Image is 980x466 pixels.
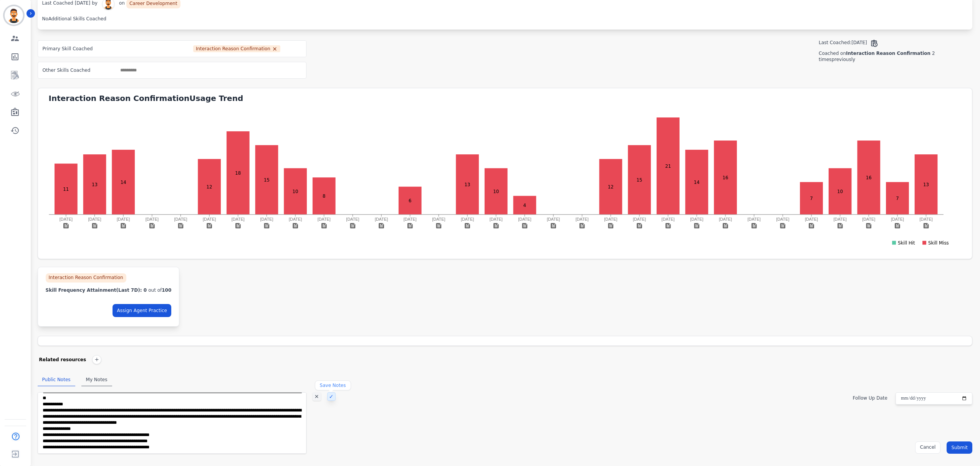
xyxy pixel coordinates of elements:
[518,217,531,221] text: [DATE]
[145,217,158,221] text: [DATE]
[193,45,280,52] li: Interaction Reason Confirmation
[235,170,241,176] text: 18
[898,240,915,246] text: Skill Hit
[896,196,899,201] text: 7
[203,217,216,221] text: [DATE]
[38,373,75,386] div: Public Notes
[722,175,728,180] text: 16
[464,182,470,187] text: 13
[148,288,162,293] span: out of
[819,40,867,47] div: Last Coached: [DATE]
[289,217,302,221] text: [DATE]
[923,182,929,187] text: 13
[118,67,164,74] ul: selected options
[63,187,69,192] text: 11
[665,164,671,169] text: 21
[432,217,445,221] text: [DATE]
[323,193,326,199] text: 8
[810,196,813,201] text: 7
[928,240,949,246] text: Skill Miss
[206,184,212,190] text: 12
[174,217,187,221] text: [DATE]
[409,198,412,203] text: 6
[608,184,613,190] text: 12
[88,217,101,221] text: [DATE]
[116,288,142,293] span: (Last 7D):
[292,189,298,194] text: 10
[915,441,941,454] button: Cancel
[260,217,273,221] text: [DATE]
[43,62,91,78] div: Other Skills Coached
[694,180,699,185] text: 14
[853,395,887,401] label: Follow Up Date
[43,41,93,57] div: Primary Skill Coached
[489,217,502,221] text: [DATE]
[891,217,904,221] text: [DATE]
[5,6,23,25] img: Bordered avatar
[633,217,646,221] text: [DATE]
[747,217,760,221] text: [DATE]
[263,177,269,183] text: 15
[833,217,846,221] text: [DATE]
[120,180,126,185] text: 14
[59,217,72,221] text: [DATE]
[776,217,789,221] text: [DATE]
[327,392,336,401] div: ✓
[231,217,244,221] text: [DATE]
[403,217,416,221] text: [DATE]
[92,182,98,187] text: 13
[690,217,703,221] text: [DATE]
[604,217,617,221] text: [DATE]
[117,217,130,221] text: [DATE]
[313,392,321,401] div: ✕
[837,189,843,194] text: 10
[636,177,642,183] text: 15
[866,175,871,180] text: 16
[272,46,278,52] button: Remove Interaction Reason Confirmation
[523,203,526,208] text: 4
[718,217,732,221] text: [DATE]
[547,217,560,221] text: [DATE]
[819,50,972,63] div: Coached on 2 times previously
[375,217,388,221] text: [DATE]
[493,189,499,194] text: 10
[346,217,359,221] text: [DATE]
[846,51,930,56] span: Interaction Reason Confirmation
[862,217,875,221] text: [DATE]
[81,373,112,386] div: My Notes
[113,304,171,317] button: Assign Agent Practice
[46,287,172,293] div: Skill Frequency Attainment 0 100
[805,217,818,221] text: [DATE]
[92,355,101,364] div: +
[192,45,301,53] ul: selected options
[49,93,972,104] div: Interaction Reason Confirmation Usage Trend
[919,217,932,221] text: [DATE]
[461,217,474,221] text: [DATE]
[320,382,346,388] div: Save Notes
[46,273,126,283] div: Interaction Reason Confirmation
[317,217,330,221] text: [DATE]
[42,13,106,25] div: No Additional Skills Coached
[661,217,674,221] text: [DATE]
[947,441,972,454] button: Submit
[575,217,588,221] text: [DATE]
[39,355,86,364] div: Related resources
